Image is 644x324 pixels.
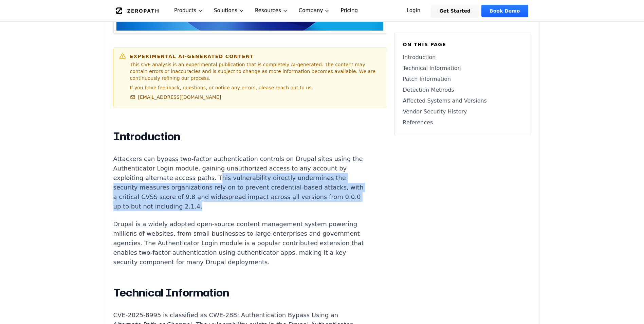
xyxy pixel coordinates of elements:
a: Book Demo [481,5,528,17]
p: If you have feedback, questions, or notice any errors, please reach out to us. [130,84,381,91]
a: [EMAIL_ADDRESS][DOMAIN_NAME] [130,94,221,101]
h2: Technical Information [113,286,366,300]
p: Attackers can bypass two-factor authentication controls on Drupal sites using the Authenticator L... [113,154,366,211]
h6: On this page [403,41,522,48]
a: Detection Methods [403,86,522,94]
h2: Introduction [113,130,366,143]
a: Affected Systems and Versions [403,97,522,105]
h6: Experimental AI-Generated Content [130,53,381,60]
a: Get Started [431,5,479,17]
a: Login [399,5,429,17]
a: References [403,119,522,127]
a: Introduction [403,53,522,61]
a: Vendor Security History [403,108,522,116]
a: Technical Information [403,64,522,72]
p: This CVE analysis is an experimental publication that is completely AI-generated. The content may... [130,61,381,82]
a: Patch Information [403,75,522,83]
p: Drupal is a widely adopted open-source content management system powering millions of websites, f... [113,219,366,267]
